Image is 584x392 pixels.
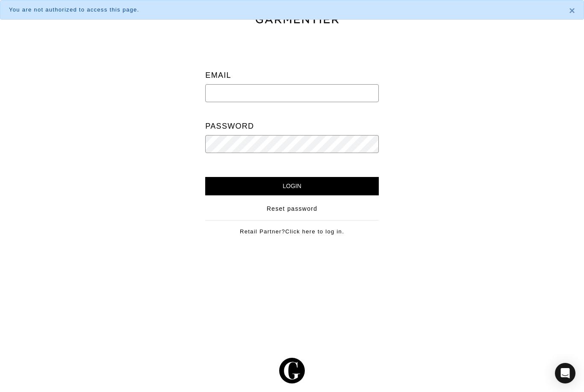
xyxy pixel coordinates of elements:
label: Password [205,118,254,135]
input: Login [205,177,378,195]
label: Email [205,67,231,84]
img: g-602364139e5867ba59c769ce4266a9601a3871a1516a6a4c3533f4bc45e69684.svg [279,358,305,383]
div: You are not authorized to access this page. [9,6,556,14]
a: Click here to log in. [285,228,344,235]
div: Open Intercom Messenger [555,363,575,383]
a: Reset password [267,204,318,213]
span: × [569,5,575,16]
div: Retail Partner? [205,220,378,236]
